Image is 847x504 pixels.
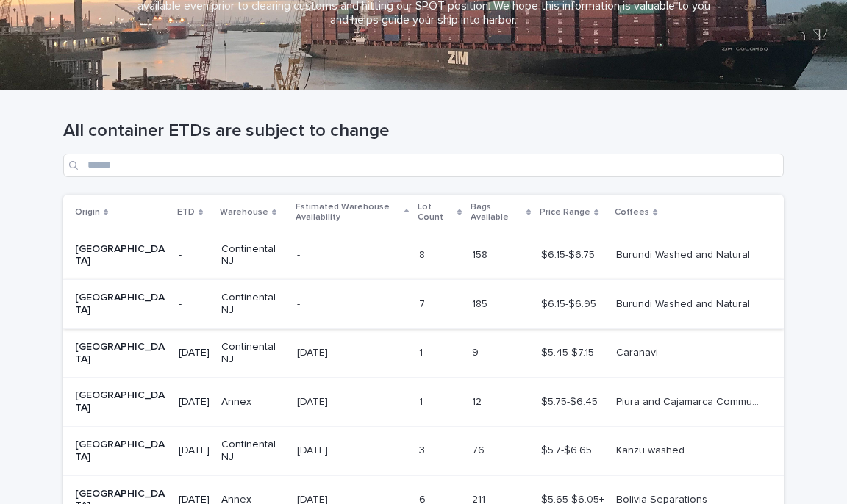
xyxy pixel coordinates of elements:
[221,292,285,317] p: Continental NJ
[63,154,784,177] input: Search
[297,246,303,262] p: -
[179,347,210,359] p: [DATE]
[419,393,426,408] p: 1
[179,249,210,262] p: -
[418,199,454,226] p: Lot Count
[419,295,428,311] p: 7
[63,280,784,329] tr: [GEOGRAPHIC_DATA]-Continental NJ-- 77 185185 $6.15-$6.95$6.15-$6.95 Burundi Washed and NaturalBur...
[297,393,331,408] p: [DATE]
[541,246,598,262] p: $6.15-$6.75
[296,199,401,226] p: Estimated Warehouse Availability
[63,328,784,378] tr: [GEOGRAPHIC_DATA][DATE]Continental NJ[DATE][DATE] 11 99 $5.45-$7.15$5.45-$7.15 CaranaviCaranavi
[63,120,784,142] h1: All container ETDs are subject to change
[75,389,167,414] p: [GEOGRAPHIC_DATA]
[616,442,687,457] p: Kanzu washed
[615,204,649,220] p: Coffees
[472,442,487,457] p: 76
[297,295,303,311] p: -
[541,295,599,311] p: $6.15-$6.95
[472,246,490,262] p: 158
[541,344,597,359] p: $5.45-$7.15
[541,442,595,457] p: $5.7-$6.65
[75,204,100,220] p: Origin
[540,204,590,220] p: Price Range
[472,393,485,408] p: 12
[75,243,167,268] p: [GEOGRAPHIC_DATA]
[471,199,523,226] p: Bags Available
[297,344,331,359] p: [DATE]
[419,246,428,262] p: 8
[616,344,661,359] p: Caranavi
[616,295,753,311] p: Burundi Washed and Natural
[221,341,285,366] p: Continental NJ
[472,344,482,359] p: 9
[63,231,784,280] tr: [GEOGRAPHIC_DATA]-Continental NJ-- 88 158158 $6.15-$6.75$6.15-$6.75 Burundi Washed and NaturalBur...
[221,439,285,464] p: Continental NJ
[221,396,285,408] p: Annex
[75,292,167,317] p: [GEOGRAPHIC_DATA]
[63,378,784,427] tr: [GEOGRAPHIC_DATA][DATE]Annex[DATE][DATE] 11 1212 $5.75-$6.45$5.75-$6.45 Piura and Cajamarca Commu...
[179,396,210,408] p: [DATE]
[616,393,763,408] p: Piura and Cajamarca Community and Producer lots
[616,246,753,262] p: Burundi Washed and Natural
[221,243,285,268] p: Continental NJ
[177,204,195,220] p: ETD
[63,426,784,475] tr: [GEOGRAPHIC_DATA][DATE]Continental NJ[DATE][DATE] 33 7676 $5.7-$6.65$5.7-$6.65 Kanzu washedKanzu ...
[220,204,268,220] p: Warehouse
[75,439,167,464] p: [GEOGRAPHIC_DATA]
[541,393,601,408] p: $5.75-$6.45
[419,344,426,359] p: 1
[297,442,331,457] p: [DATE]
[75,341,167,366] p: [GEOGRAPHIC_DATA]
[419,442,428,457] p: 3
[179,298,210,311] p: -
[179,444,210,457] p: [DATE]
[472,295,490,311] p: 185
